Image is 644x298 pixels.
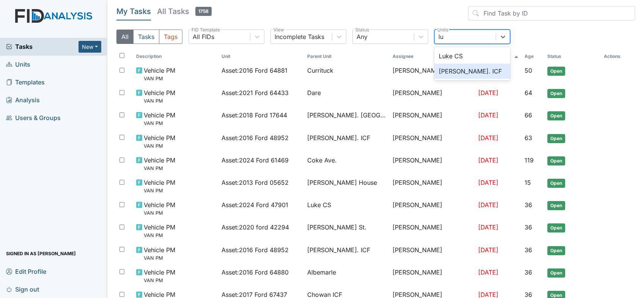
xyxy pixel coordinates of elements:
button: New [79,41,101,53]
span: Sign out [6,283,39,295]
span: [DATE] [478,134,498,142]
span: Templates [6,76,45,88]
span: Luke CS [307,200,331,209]
td: [PERSON_NAME] [390,175,475,197]
small: VAN PM [144,75,175,82]
span: [DATE] [478,156,498,164]
span: Asset : 2024 Ford 47901 [221,200,288,209]
span: [DATE] [478,246,498,254]
span: 1758 [195,7,212,16]
small: VAN PM [144,187,175,194]
h5: My Tasks [116,6,151,17]
span: Vehicle PM VAN PM [144,200,175,217]
span: Currituck [307,66,333,75]
td: [PERSON_NAME] [390,153,475,175]
span: 15 [525,179,531,186]
span: Open [547,156,565,165]
input: Toggle All Rows Selected [119,53,124,58]
td: [PERSON_NAME] [390,63,475,85]
span: 119 [525,156,534,164]
span: 36 [525,223,532,231]
span: 36 [525,201,532,209]
th: Assignee [390,50,475,63]
h5: All Tasks [157,6,212,17]
span: 36 [525,268,532,276]
span: Open [547,268,565,278]
span: Asset : 2016 Ford 64881 [221,66,287,75]
button: Tags [159,30,182,44]
span: Edit Profile [6,265,46,277]
span: Coke Ave. [307,156,337,165]
small: VAN PM [144,97,175,105]
span: [DATE] [478,89,498,97]
span: [DATE] [478,111,498,119]
th: Toggle SortBy [304,50,390,63]
span: [PERSON_NAME]. ICF [307,133,370,142]
th: Toggle SortBy [218,50,304,63]
span: Open [547,246,565,255]
span: [DATE] [478,268,498,276]
small: VAN PM [144,142,175,150]
td: [PERSON_NAME] [390,85,475,108]
small: VAN PM [144,277,175,284]
td: [PERSON_NAME] [390,242,475,265]
span: Open [547,67,565,76]
div: Any [357,32,368,41]
span: Albemarle [307,268,336,277]
span: Asset : 2013 Ford 05652 [221,178,289,187]
span: [DATE] [478,201,498,209]
span: Signed in as [PERSON_NAME] [6,248,76,259]
div: Incomplete Tasks [275,32,324,41]
th: Toggle SortBy [521,50,544,63]
span: 64 [525,89,532,97]
span: Vehicle PM VAN PM [144,88,175,105]
span: Open [547,89,565,98]
div: Type filter [116,30,182,44]
span: [PERSON_NAME]. ICF [307,245,370,254]
a: Tasks [6,42,79,51]
small: VAN PM [144,232,175,239]
button: Tasks [133,30,159,44]
span: 66 [525,111,532,119]
span: [DATE] [478,179,498,186]
span: Vehicle PM VAN PM [144,66,175,82]
div: Luke CS [434,48,510,64]
span: Open [547,179,565,188]
span: [PERSON_NAME]. [GEOGRAPHIC_DATA] [307,111,387,120]
span: 63 [525,134,532,142]
input: Find Task by ID [468,6,635,20]
td: [PERSON_NAME] [390,220,475,242]
small: VAN PM [144,165,175,172]
span: Asset : 2020 ford 42294 [221,223,289,232]
span: [PERSON_NAME] House [307,178,377,187]
div: All FIDs [193,32,214,41]
span: Asset : 2024 Ford 61469 [221,156,289,165]
td: [PERSON_NAME] [390,265,475,287]
span: Asset : 2018 Ford 17644 [221,111,287,120]
span: Vehicle PM VAN PM [144,245,175,262]
td: [PERSON_NAME] [390,130,475,153]
span: Users & Groups [6,112,61,124]
span: Open [547,111,565,120]
span: Asset : 2016 Ford 64880 [221,268,289,277]
span: Asset : 2016 Ford 48952 [221,133,289,142]
span: Analysis [6,94,40,106]
span: Open [547,201,565,210]
span: Dare [307,88,321,97]
span: Vehicle PM VAN PM [144,111,175,127]
th: Toggle SortBy [133,50,219,63]
small: VAN PM [144,209,175,217]
div: [PERSON_NAME]. ICF [434,64,510,79]
th: Toggle SortBy [544,50,601,63]
th: Actions [601,50,635,63]
span: Asset : 2016 Ford 48952 [221,245,289,254]
td: [PERSON_NAME] [390,197,475,220]
span: 50 [525,67,532,74]
span: [PERSON_NAME] St. [307,223,366,232]
span: [DATE] [478,223,498,231]
td: [PERSON_NAME] [390,108,475,130]
span: Open [547,223,565,232]
span: Vehicle PM VAN PM [144,223,175,239]
small: VAN PM [144,254,175,262]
